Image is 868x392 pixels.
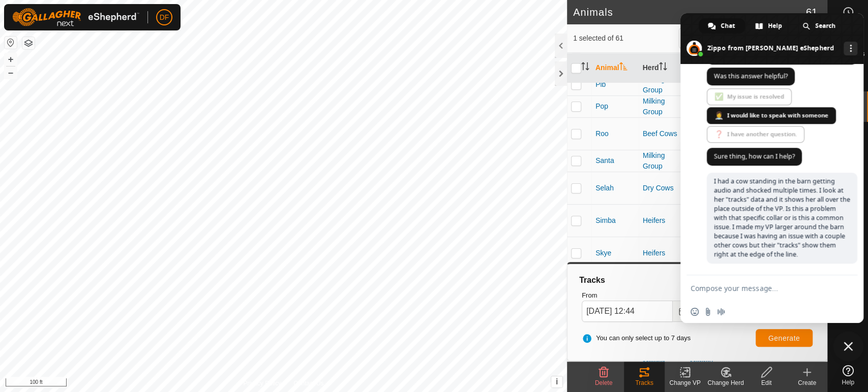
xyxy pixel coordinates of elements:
label: From [582,290,693,301]
button: – [5,67,17,79]
textarea: Compose your message... [691,284,831,293]
span: Selah [595,183,614,193]
div: Change VP [665,378,705,387]
span: 61 [806,5,817,20]
th: Herd [639,53,686,83]
span: Search [815,18,835,34]
a: Help [828,361,868,389]
button: Map Layers [22,37,35,49]
div: Tracks [624,378,665,387]
span: DF [160,12,169,23]
div: Change Herd [705,378,746,387]
div: Heifers [643,248,682,258]
div: Create [787,378,827,387]
span: Sure thing, how can I help? [714,152,795,160]
div: Edit [746,378,787,387]
a: Privacy Policy [243,379,281,388]
p-sorticon: Activate to sort [619,63,627,72]
span: Simba [595,215,616,226]
div: More channels [844,42,857,55]
span: Was this answer helpful? [714,72,788,80]
span: Roo [595,128,609,139]
span: Chat [721,18,735,34]
div: Beef Cows [643,128,682,139]
span: Audio message [717,308,725,316]
span: Help [842,379,854,385]
input: Search (S) [679,27,802,49]
span: You can only select up to 7 days [582,333,691,343]
span: Insert an emoji [691,308,699,316]
button: i [551,376,562,387]
div: Search [793,18,846,34]
div: Help [746,18,792,34]
button: Choose Date [673,301,693,322]
span: Santa [595,155,614,166]
div: Close chat [833,331,863,362]
p-sorticon: Activate to sort [659,63,667,72]
button: + [5,53,17,66]
button: Generate [756,329,813,347]
h2: Animals [573,6,806,18]
th: Animal [591,53,639,83]
div: Chat [699,18,745,34]
span: 1 selected of 61 [573,33,679,44]
button: Reset Map [5,37,17,49]
p-sorticon: Activate to sort [581,63,589,72]
a: Contact Us [293,379,323,388]
span: i [556,377,558,386]
span: Pop [595,101,608,112]
div: Milking Group [643,96,682,117]
span: I had a cow standing in the barn getting audio and shocked multiple times. I look at her "tracks"... [714,177,850,258]
span: Generate [768,334,800,342]
img: Gallagher Logo [12,8,139,26]
div: Milking Group [643,74,682,95]
span: Delete [595,379,613,386]
span: Pib [595,79,606,90]
span: Skye [595,248,611,258]
div: Tracks [578,274,817,286]
div: Heifers [643,215,682,226]
div: Milking Group [643,150,682,172]
span: Send a file [704,308,712,316]
div: Dry Cows [643,183,682,193]
span: Help [768,18,782,34]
